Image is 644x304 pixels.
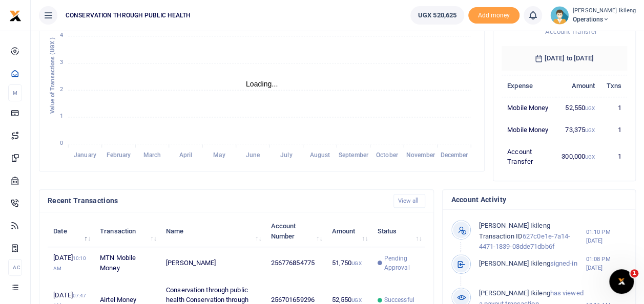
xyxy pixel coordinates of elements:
td: 51,750 [326,247,371,279]
li: Ac [8,259,22,276]
img: logo-small [9,10,22,22]
th: Amount [556,75,600,97]
span: Operations [573,15,636,24]
tspan: November [406,151,435,159]
td: 1 [600,119,627,141]
text: Value of Transactions (UGX ) [49,37,56,114]
span: Add money [468,7,520,24]
li: Wallet ballance [406,6,468,25]
text: Loading... [246,80,278,88]
tspan: January [74,151,96,159]
a: logo-small logo-large logo-large [9,11,22,19]
tspan: February [107,151,131,159]
small: UGX [351,260,361,266]
p: 627c0e1e-7a14-4471-1839-08dde71dbb6f [479,221,586,252]
tspan: May [213,151,225,159]
th: Date: activate to sort column descending [48,215,94,247]
td: 300,000 [556,141,600,172]
tspan: July [280,151,292,159]
td: 256776854775 [265,247,326,279]
tspan: June [246,151,260,159]
th: Transaction: activate to sort column ascending [94,215,160,247]
small: 01:08 PM [DATE] [586,255,627,272]
th: Amount: activate to sort column ascending [326,215,371,247]
td: MTN Mobile Money [94,247,160,279]
tspan: December [440,151,468,159]
td: 1 [600,97,627,119]
small: 01:10 PM [DATE] [586,228,627,245]
a: UGX 520,625 [410,6,464,25]
td: 52,550 [556,97,600,119]
tspan: 1 [60,113,63,120]
span: Transaction ID [479,232,522,240]
tspan: 4 [60,32,63,38]
th: Account Number: activate to sort column ascending [265,215,326,247]
tspan: April [179,151,193,159]
span: Account Transfer [545,28,597,35]
tspan: 3 [60,59,63,66]
img: profile-user [550,6,569,25]
iframe: Intercom live chat [609,269,634,294]
tspan: March [143,151,161,159]
tspan: August [310,151,330,159]
p: signed-in [479,258,586,269]
th: Status: activate to sort column ascending [371,215,425,247]
small: 10:10 AM [53,255,86,271]
td: Mobile Money [502,119,556,141]
span: Pending Approval [384,254,420,272]
th: Txns [600,75,627,97]
td: [PERSON_NAME] [160,247,265,279]
small: UGX [585,127,595,133]
tspan: September [339,151,369,159]
span: 1 [630,269,638,277]
td: Mobile Money [502,97,556,119]
small: [PERSON_NAME] Ikileng [573,7,636,15]
span: UGX 520,625 [418,10,456,20]
tspan: 2 [60,86,63,93]
h4: Account Activity [451,194,627,205]
small: UGX [585,105,595,111]
span: [PERSON_NAME] Ikileng [479,259,550,267]
small: UGX [585,154,595,160]
h6: [DATE] to [DATE] [502,46,627,71]
li: M [8,84,22,101]
a: profile-user [PERSON_NAME] Ikileng Operations [550,6,636,25]
li: Toup your wallet [468,7,520,24]
a: View all [393,194,426,208]
h4: Recent Transactions [48,195,385,206]
span: CONSERVATION THROUGH PUBLIC HEALTH [61,11,195,20]
tspan: October [376,151,399,159]
td: 73,375 [556,119,600,141]
td: 1 [600,141,627,172]
th: Expense [502,75,556,97]
td: [DATE] [48,247,94,279]
a: Add money [468,11,520,18]
td: Account Transfer [502,141,556,172]
span: [PERSON_NAME] Ikileng [479,289,550,297]
span: [PERSON_NAME] Ikileng [479,222,550,229]
tspan: 0 [60,140,63,146]
th: Name: activate to sort column ascending [160,215,265,247]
